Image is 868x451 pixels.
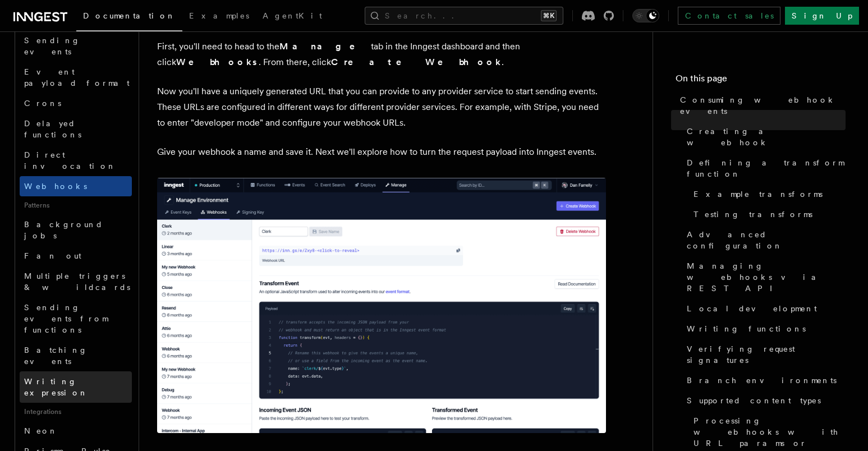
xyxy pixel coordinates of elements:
[687,343,846,366] span: Verifying request signatures
[24,377,88,397] span: Writing expression
[24,346,88,366] span: Batching events
[24,119,81,139] span: Delayed functions
[331,57,502,67] strong: Create Webhook
[20,340,132,371] a: Batching events
[678,7,780,25] a: Contact sales
[680,94,846,117] span: Consuming webhook events
[687,260,846,294] span: Managing webhooks via REST API
[24,67,130,88] span: Event payload format
[632,9,659,22] button: Toggle dark mode
[682,256,846,298] a: Managing webhooks via REST API
[20,297,132,340] a: Sending events from functions
[157,144,606,160] p: Give your webhook a name and save it. Next we'll explore how to turn the request payload into Inn...
[24,251,81,260] span: Fan out
[20,266,132,297] a: Multiple triggers & wildcards
[694,188,823,200] span: Example transforms
[256,3,329,30] a: AgentKit
[157,178,606,433] img: Inngest dashboard showing a newly created webhook
[157,39,606,70] p: First, you'll need to head to the tab in the Inngest dashboard and then click . From there, click .
[189,11,249,20] span: Examples
[24,99,61,108] span: Crons
[182,3,256,30] a: Examples
[83,11,176,20] span: Documentation
[682,390,846,411] a: Supported content types
[24,182,87,191] span: Webhooks
[682,319,846,339] a: Writing functions
[279,41,371,52] strong: Manage
[157,84,606,131] p: Now you'll have a uniquely generated URL that you can provide to any provider service to start se...
[687,395,821,406] span: Supported content types
[676,72,846,90] h4: On this page
[20,93,132,113] a: Crons
[682,121,846,153] a: Creating a webhook
[682,153,846,184] a: Defining a transform function
[24,36,80,56] span: Sending events
[694,209,812,220] span: Testing transforms
[541,10,557,21] kbd: ⌘K
[20,421,132,441] a: Neon
[24,426,58,435] span: Neon
[689,204,846,224] a: Testing transforms
[687,126,846,148] span: Creating a webhook
[682,298,846,319] a: Local development
[20,30,132,62] a: Sending events
[24,303,108,334] span: Sending events from functions
[20,196,132,214] span: Patterns
[20,62,132,93] a: Event payload format
[676,90,846,121] a: Consuming webhook events
[20,371,132,403] a: Writing expression
[24,271,130,292] span: Multiple triggers & wildcards
[689,184,846,204] a: Example transforms
[24,150,116,171] span: Direct invocation
[682,370,846,390] a: Branch environments
[20,214,132,246] a: Background jobs
[263,11,322,20] span: AgentKit
[20,176,132,196] a: Webhooks
[687,157,846,180] span: Defining a transform function
[687,229,846,251] span: Advanced configuration
[24,220,103,240] span: Background jobs
[365,7,563,25] button: Search...⌘K
[785,7,859,25] a: Sign Up
[20,403,132,421] span: Integrations
[20,145,132,176] a: Direct invocation
[20,246,132,266] a: Fan out
[76,3,182,31] a: Documentation
[687,323,806,334] span: Writing functions
[687,375,837,386] span: Branch environments
[682,224,846,256] a: Advanced configuration
[20,113,132,145] a: Delayed functions
[176,57,259,67] strong: Webhooks
[682,339,846,370] a: Verifying request signatures
[687,303,817,314] span: Local development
